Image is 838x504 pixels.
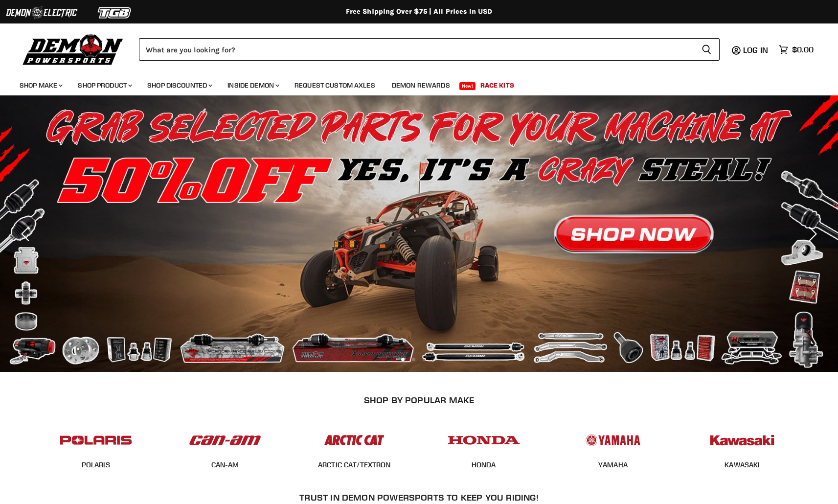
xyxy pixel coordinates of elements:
ul: Main menu [12,71,811,95]
img: POPULAR_MAKE_logo_1_adc20308-ab24-48c4-9fac-e3c1a623d575.jpg [187,425,263,455]
span: YAMAHA [598,460,628,470]
a: Shop Make [12,75,68,95]
input: Search [139,38,694,61]
a: $0.00 [774,43,818,57]
img: POPULAR_MAKE_logo_5_20258e7f-293c-4aac-afa8-159eaa299126.jpg [575,425,651,455]
a: YAMAHA [598,460,628,469]
div: Free Shipping Over $75 | All Prices In USD [28,7,811,16]
span: Log in [743,45,768,55]
a: Shop Discounted [140,75,218,95]
li: Page dot 3 [423,358,426,361]
img: Demon Powersports [20,32,127,67]
li: Page dot 4 [433,358,437,361]
a: ARCTIC CAT/TEXTRON [318,460,391,469]
li: Page dot 2 [412,358,415,361]
a: Demon Rewards [385,75,457,95]
button: Next [801,224,821,244]
a: POLARIS [82,460,110,469]
a: KAWASAKI [725,460,760,469]
a: Request Custom Axles [287,75,383,95]
form: Product [139,38,720,61]
a: Race Kits [473,75,521,95]
span: $0.00 [792,45,814,54]
span: New! [459,82,476,90]
button: Search [694,38,720,61]
img: POPULAR_MAKE_logo_4_4923a504-4bac-4306-a1be-165a52280178.jpg [446,425,522,455]
a: Shop Product [70,75,138,95]
span: KAWASAKI [725,460,760,470]
button: Previous [17,224,37,244]
img: POPULAR_MAKE_logo_6_76e8c46f-2d1e-4ecc-b320-194822857d41.jpg [704,425,780,455]
span: CAN-AM [211,460,239,470]
li: Page dot 1 [401,358,405,361]
img: TGB Logo 2 [78,3,152,22]
a: Log in [739,46,774,54]
span: HONDA [472,460,496,470]
a: Inside Demon [220,75,285,95]
img: Demon Electric Logo 2 [5,3,78,22]
h2: Trust In Demon Powersports To Keep You Riding! [51,492,787,503]
img: POPULAR_MAKE_logo_2_dba48cf1-af45-46d4-8f73-953a0f002620.jpg [58,425,134,455]
a: CAN-AM [211,460,239,469]
h2: SHOP BY POPULAR MAKE [40,395,798,405]
span: ARCTIC CAT/TEXTRON [318,460,391,470]
a: HONDA [472,460,496,469]
span: POLARIS [82,460,110,470]
img: POPULAR_MAKE_logo_3_027535af-6171-4c5e-a9bc-f0eccd05c5d6.jpg [316,425,392,455]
